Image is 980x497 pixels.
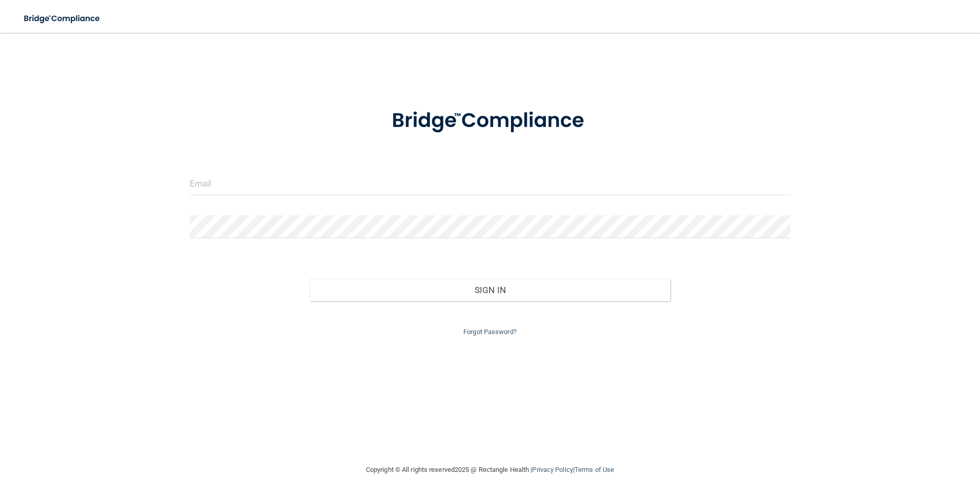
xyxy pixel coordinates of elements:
img: bridge_compliance_login_screen.278c3ca4.svg [15,8,110,29]
input: Email [190,172,791,195]
a: Terms of Use [575,466,614,473]
button: Sign In [310,279,670,301]
a: Privacy Policy [532,466,573,473]
div: Copyright © All rights reserved 2025 @ Rectangle Health | | [303,453,677,486]
a: Forgot Password? [463,328,517,336]
img: bridge_compliance_login_screen.278c3ca4.svg [371,94,609,148]
iframe: Drift Widget Chat Controller [803,424,968,465]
